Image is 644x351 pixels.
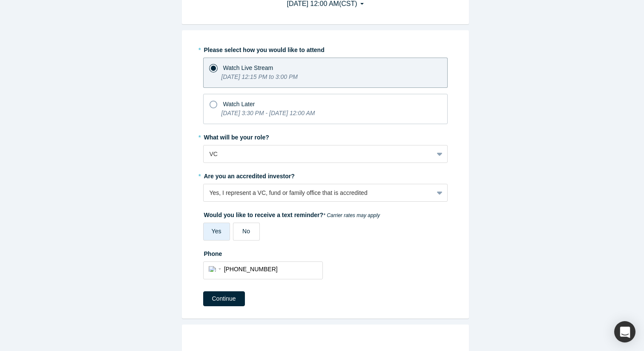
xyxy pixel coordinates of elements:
button: Continue [203,291,245,306]
label: Please select how you would like to attend [203,43,448,55]
i: [DATE] 3:30 PM - [DATE] 12:00 AM [221,110,315,116]
em: * Carrier rates may apply [323,212,380,218]
span: Yes [212,228,221,235]
label: Are you an accredited investor? [203,169,448,181]
div: Yes, I represent a VC, fund or family office that is accredited [210,189,427,197]
label: Phone [203,247,448,258]
label: What will be your role? [203,130,448,142]
span: No [242,228,250,235]
i: [DATE] 12:15 PM to 3:00 PM [221,73,298,80]
span: Watch Live Stream [223,64,273,71]
span: Watch Later [223,101,255,107]
label: Would you like to receive a text reminder? [203,208,448,220]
